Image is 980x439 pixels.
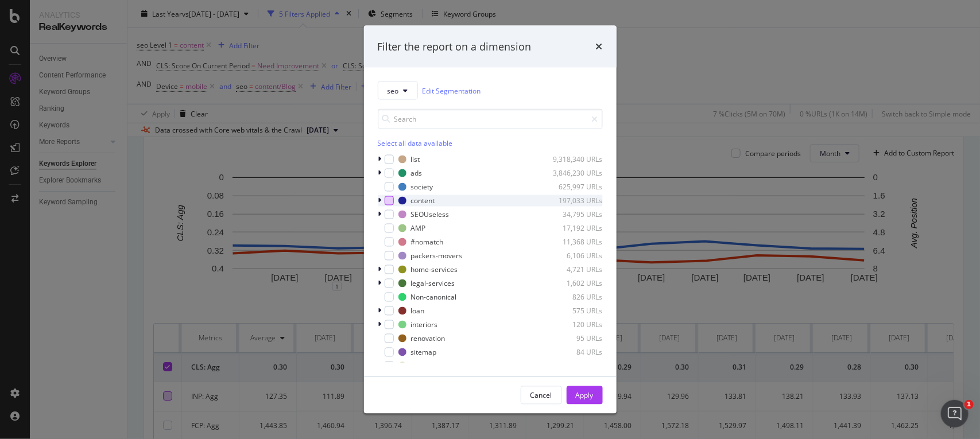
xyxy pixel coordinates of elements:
div: times [596,39,603,54]
div: 53 URLs [547,361,603,371]
div: 120 URLs [547,320,603,329]
div: Apply [576,390,594,400]
div: renovation [411,333,446,343]
div: list [411,154,420,164]
div: 9,318,340 URLs [547,154,603,164]
div: 3,846,230 URLs [547,168,603,178]
div: 826 URLs [547,292,603,302]
div: 34,795 URLs [547,209,603,219]
div: Filter the report on a dimension [378,39,532,54]
div: Non-canonical [411,292,457,302]
div: SEOUseless [411,209,450,219]
iframe: Intercom live chat [941,400,969,428]
div: 197,033 URLs [547,196,603,205]
div: AMP [411,223,426,233]
div: home-services [411,265,458,274]
div: 4,721 URLs [547,265,603,274]
div: 575 URLs [547,306,603,316]
div: interiors [411,320,438,329]
div: loan [411,306,425,316]
div: 6,106 URLs [547,251,603,261]
button: Apply [567,386,603,405]
div: 84 URLs [547,347,603,357]
button: Cancel [521,386,562,405]
div: Select all data available [378,138,603,148]
div: 11,368 URLs [547,237,603,247]
div: 625,997 URLs [547,182,603,192]
div: society [411,182,433,192]
div: 95 URLs [547,333,603,343]
div: Cancel [530,390,552,400]
button: seo [378,81,418,100]
input: Search [378,109,603,129]
span: 1 [964,400,974,409]
div: 1,602 URLs [547,278,603,288]
div: #nomatch [411,237,444,247]
span: seo [388,86,399,95]
div: home [411,361,429,371]
div: 17,192 URLs [547,223,603,233]
div: packers-movers [411,251,463,261]
a: Edit Segmentation [423,84,481,96]
div: legal-services [411,278,455,288]
div: modal [364,25,617,414]
div: ads [411,168,423,178]
div: content [411,196,435,205]
div: sitemap [411,347,437,357]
